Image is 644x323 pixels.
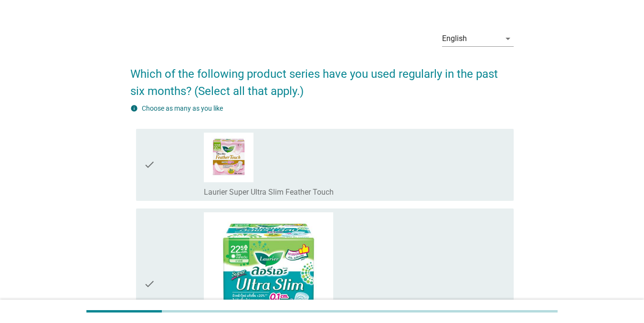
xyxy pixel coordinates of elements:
label: Choose as many as you like [142,104,223,112]
img: 0aa5734e-3ea0-4311-b505-c187b851571e-laurier-sus-fetahertouch-22.5cm-8pcs.jpg [204,133,253,182]
i: arrow_drop_down [502,33,514,44]
label: Laurier Super Ultra Slim Feather Touch [204,188,334,197]
h2: Which of the following product series have you used regularly in the past six months? (Select all... [130,56,514,100]
div: English [442,34,467,43]
i: info [130,104,138,112]
i: check [144,133,155,197]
